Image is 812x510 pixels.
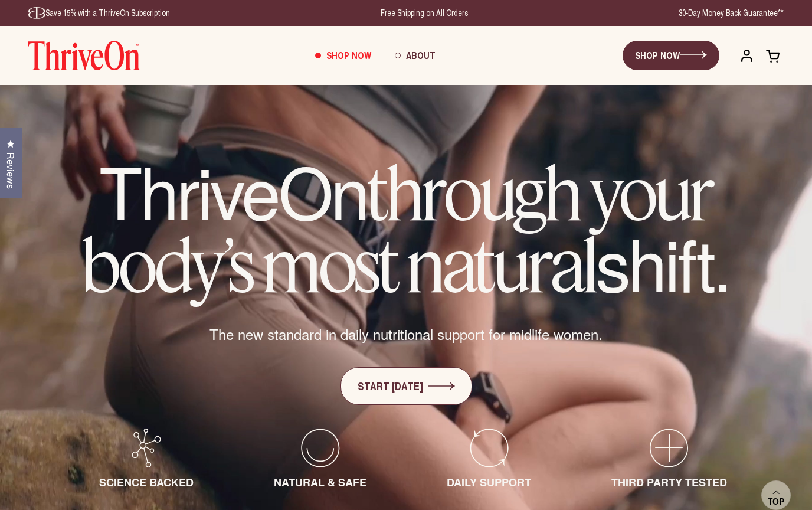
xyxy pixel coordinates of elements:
a: SHOP NOW [623,41,719,70]
span: The new standard in daily nutritional support for midlife women. [209,324,603,344]
p: Free Shipping on All Orders [381,7,468,19]
em: through your body’s most natural [83,149,713,310]
span: DAILY SUPPORT [447,475,531,490]
a: START [DATE] [340,367,472,405]
h1: ThriveOn shift. [52,156,760,300]
p: 30-Day Money Back Guarantee** [679,7,784,19]
span: Top [768,496,784,507]
span: Reviews [3,152,18,189]
span: NATURAL & SAFE [274,475,366,490]
a: About [383,40,447,71]
p: Save 15% with a ThriveOn Subscription [28,7,170,19]
a: Shop Now [303,40,383,71]
span: SCIENCE BACKED [99,475,194,490]
span: About [406,48,436,62]
span: Shop Now [326,48,371,62]
span: THIRD PARTY TESTED [611,475,727,490]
